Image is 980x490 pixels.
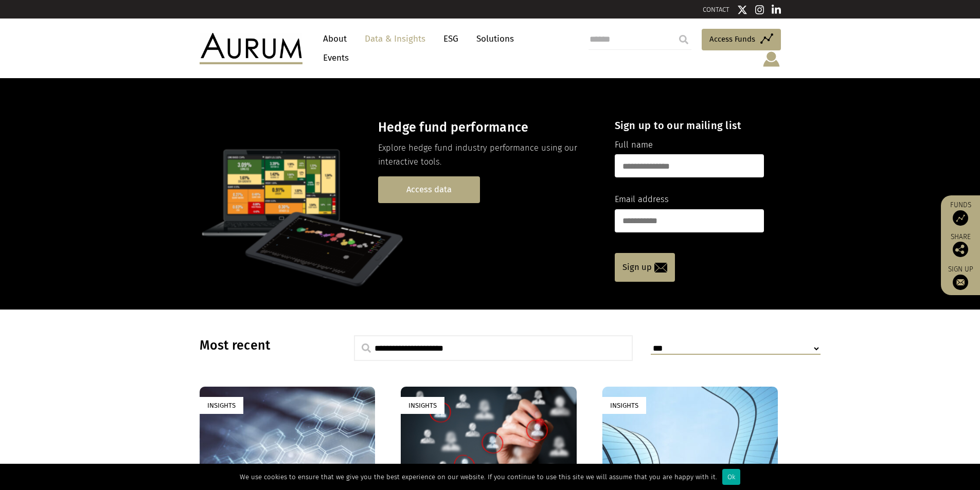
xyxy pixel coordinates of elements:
img: search.svg [362,343,371,353]
img: Linkedin icon [772,5,781,15]
a: Data & Insights [360,29,431,48]
a: Sign up [946,265,975,290]
label: Email address [615,193,669,206]
img: Twitter icon [737,5,747,15]
a: CONTACT [703,6,729,13]
h4: Sign up to our mailing list [615,119,764,132]
div: Insights [401,397,444,414]
a: Access Funds [702,29,781,50]
input: Submit [673,29,694,50]
div: Ok [722,469,740,485]
img: Instagram icon [755,5,764,15]
p: Explore hedge fund industry performance using our interactive tools. [378,141,597,169]
img: email-icon [654,263,667,273]
a: About [318,29,352,48]
img: Aurum [200,33,302,64]
h3: Hedge fund performance [378,120,597,135]
div: Insights [200,397,243,414]
a: Events [318,48,349,67]
a: Sign up [615,253,675,282]
img: account-icon.svg [762,50,781,68]
a: Funds [946,201,975,226]
div: Insights [602,397,646,414]
label: Full name [615,138,653,152]
div: Share [946,233,975,257]
h3: Most recent [200,338,328,353]
span: Access Funds [709,33,755,45]
a: ESG [438,29,464,48]
a: Access data [378,176,480,203]
img: Access Funds [953,210,968,226]
img: Share this post [953,242,968,257]
img: Sign up to our newsletter [953,275,968,290]
a: Solutions [471,29,519,48]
